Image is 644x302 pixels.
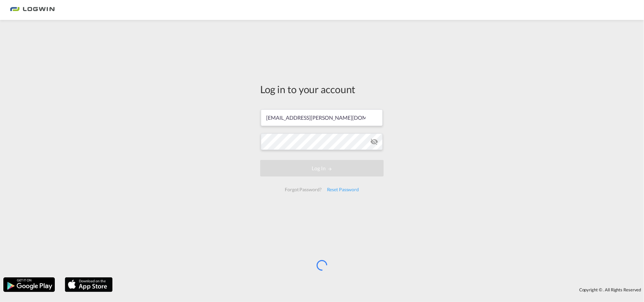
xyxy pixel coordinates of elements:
[10,3,55,18] img: bc73a0e0d8c111efacd525e4c8ad7d32.png
[64,277,113,293] img: apple.png
[370,138,378,146] md-icon: icon-eye-off
[116,284,644,295] div: Copyright © . All Rights Reserved
[324,184,362,196] div: Reset Password
[3,277,55,293] img: google.png
[260,160,384,177] button: LOGIN
[282,184,324,196] div: Forgot Password?
[260,82,384,96] div: Log in to your account
[261,109,383,126] input: Enter email/phone number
